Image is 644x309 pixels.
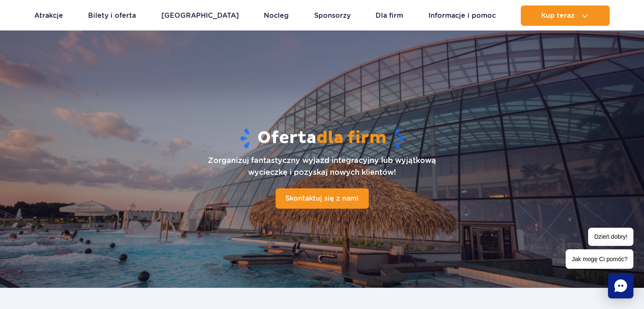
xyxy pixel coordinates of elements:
p: Zorganizuj fantastyczny wyjazd integracyjny lub wyjątkową wycieczkę i pozyskaj nowych klientów! [208,154,436,178]
span: Jak mogę Ci pomóc? [566,249,633,269]
a: Skontaktuj się z nami [276,188,369,209]
a: Dla firm [376,6,403,26]
a: Informacje i pomoc [428,6,496,26]
a: Atrakcje [34,6,63,26]
a: Sponsorzy [314,6,351,26]
a: [GEOGRAPHIC_DATA] [161,6,239,26]
h1: Oferta [50,127,594,149]
button: Kup teraz [521,6,610,26]
span: Kup teraz [541,12,575,19]
a: Nocleg [264,6,289,26]
a: Bilety i oferta [88,6,136,26]
div: Chat [608,273,633,298]
span: Skontaktuj się z nami [285,194,359,202]
span: dla firm [316,127,387,149]
span: Dzień dobry! [588,228,633,246]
